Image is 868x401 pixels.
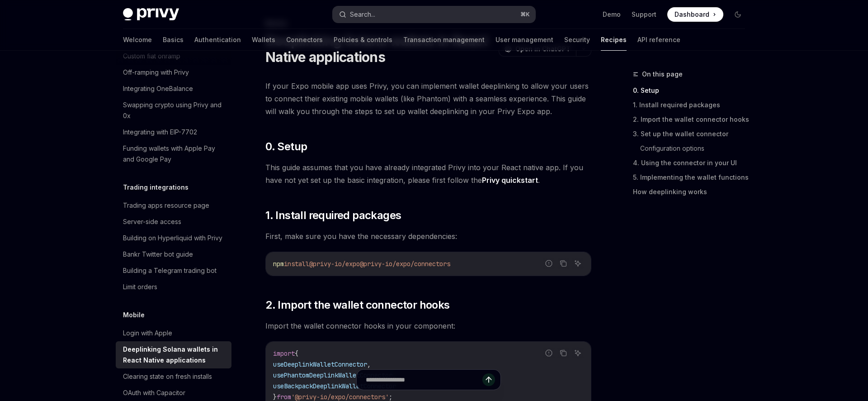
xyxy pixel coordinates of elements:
[123,182,189,193] h5: Trading integrations
[123,143,226,165] div: Funding wallets with Apple Pay and Google Pay
[123,371,212,382] div: Clearing state on fresh installs
[640,141,752,156] a: Configuration options
[265,139,307,154] span: 0. Setup
[557,347,569,359] button: Copy the contents from the code block
[123,100,226,121] div: Swapping crypto using Privy and 0x
[123,216,181,227] div: Server-side access
[265,80,591,118] span: If your Expo mobile app uses Privy, you can implement wallet deeplinking to allow your users to c...
[123,282,157,292] div: Limit orders
[123,29,152,51] a: Welcome
[116,385,231,401] a: OAuth with Capacitor
[116,140,231,167] a: Funding wallets with Apple Pay and Google Pay
[667,7,723,22] a: Dashboard
[265,320,591,332] span: Import the wallet connector hooks in your component:
[273,360,367,368] span: useDeeplinkWalletConnector
[123,67,189,78] div: Off-ramping with Privy
[273,260,284,268] span: npm
[265,230,591,243] span: First, make sure you have the necessary dependencies:
[265,298,449,312] span: 2. Import the wallet connector hooks
[367,360,371,368] span: ,
[633,170,752,185] a: 5. Implementing the wallet functions
[194,29,241,51] a: Authentication
[295,349,298,358] span: {
[116,325,231,341] a: Login with Apple
[116,81,231,97] a: Integrating OneBalance
[116,263,231,279] a: Building a Telegram trading bot
[520,11,530,18] span: ⌘ K
[603,10,621,19] a: Demo
[265,208,401,223] span: 1. Install required packages
[284,260,309,268] span: install
[116,230,231,246] a: Building on Hyperliquid with Privy
[482,373,495,386] button: Send message
[334,29,392,51] a: Policies & controls
[601,29,627,51] a: Recipes
[633,185,752,199] a: How deeplinking works
[731,7,745,22] button: Toggle dark mode
[116,341,231,368] a: Deeplinking Solana wallets in React Native applications
[633,156,752,170] a: 4. Using the connector in your UI
[543,258,555,269] button: Report incorrect code
[633,83,752,98] a: 0. Setup
[675,10,709,19] span: Dashboard
[123,310,145,320] h5: Mobile
[360,260,450,268] span: @privy-io/expo/connectors
[633,98,752,112] a: 1. Install required packages
[123,8,179,21] img: dark logo
[495,29,553,51] a: User management
[123,344,226,366] div: Deeplinking Solana wallets in React Native applications
[116,368,231,385] a: Clearing state on fresh installs
[309,260,360,268] span: @privy-io/expo
[123,328,172,339] div: Login with Apple
[116,124,231,140] a: Integrating with EIP-7702
[637,29,680,51] a: API reference
[163,29,184,51] a: Basics
[123,127,197,138] div: Integrating with EIP-7702
[116,279,231,295] a: Limit orders
[557,258,569,269] button: Copy the contents from the code block
[265,161,591,186] span: This guide assumes that you have already integrated Privy into your React native app. If you have...
[633,127,752,141] a: 3. Set up the wallet connector
[116,246,231,263] a: Bankr Twitter bot guide
[572,347,584,359] button: Ask AI
[632,10,656,19] a: Support
[564,29,590,51] a: Security
[123,387,185,398] div: OAuth with Capacitor
[252,29,275,51] a: Wallets
[286,29,323,51] a: Connectors
[116,97,231,124] a: Swapping crypto using Privy and 0x
[123,233,222,243] div: Building on Hyperliquid with Privy
[116,214,231,230] a: Server-side access
[123,249,193,260] div: Bankr Twitter bot guide
[273,349,295,358] span: import
[403,29,485,51] a: Transaction management
[350,9,375,20] div: Search...
[116,64,231,81] a: Off-ramping with Privy
[333,6,535,23] button: Search...⌘K
[633,112,752,127] a: 2. Import the wallet connector hooks
[123,83,193,94] div: Integrating OneBalance
[123,200,209,211] div: Trading apps resource page
[642,69,683,80] span: On this page
[572,258,584,269] button: Ask AI
[116,197,231,214] a: Trading apps resource page
[543,347,555,359] button: Report incorrect code
[482,176,538,185] a: Privy quickstart
[123,265,217,276] div: Building a Telegram trading bot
